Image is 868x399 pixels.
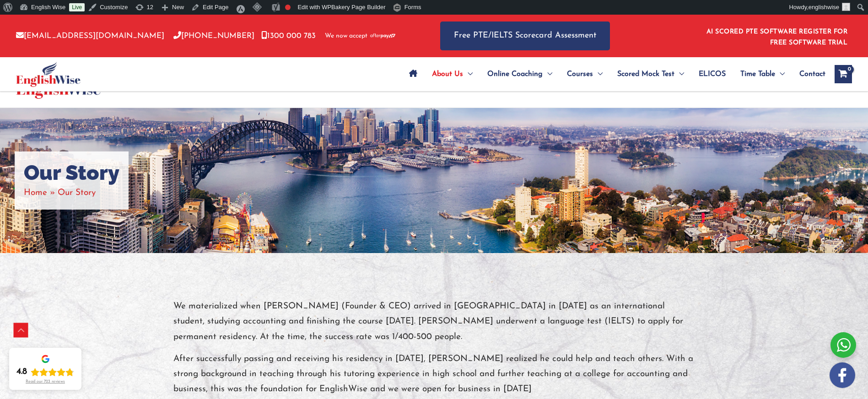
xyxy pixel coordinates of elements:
aside: Header Widget 1 [701,21,852,51]
img: cropped-ew-logo [16,62,81,87]
a: Home [24,189,47,197]
a: Free PTE/IELTS Scorecard Assessment [440,22,610,50]
a: Scored Mock TestMenu Toggle [610,58,691,90]
img: white-facebook.png [830,362,855,388]
span: Our Story [58,189,96,197]
nav: Breadcrumbs [24,185,119,200]
span: Menu Toggle [775,58,785,90]
span: Menu Toggle [593,58,603,90]
a: Live [69,3,85,11]
a: Online CoachingMenu Toggle [480,58,560,90]
a: [EMAIL_ADDRESS][DOMAIN_NAME] [16,32,164,40]
img: ashok kumar [842,3,850,11]
a: Time TableMenu Toggle [733,58,792,90]
span: Menu Toggle [543,58,552,90]
div: Rating: 4.8 out of 5 [16,367,74,377]
a: View Shopping Cart, empty [835,65,852,83]
div: Focus keyphrase not set [285,5,291,10]
p: After successfully passing and receiving his residency in [DATE], [PERSON_NAME] realized he could... [173,351,695,397]
span: We now accept [325,32,367,41]
p: We materialized when [PERSON_NAME] (Founder & CEO) arrived in [GEOGRAPHIC_DATA] in [DATE] as an i... [173,299,695,345]
a: About UsMenu Toggle [425,58,480,90]
span: Time Table [740,58,775,90]
a: [PHONE_NUMBER] [173,32,254,40]
h1: Our Story [24,161,119,185]
span: Courses [567,58,593,90]
nav: Site Navigation: Main Menu [402,58,825,90]
a: Contact [792,58,825,90]
span: Menu Toggle [463,58,473,90]
span: ELICOS [699,58,726,90]
img: Afterpay-Logo [370,33,395,38]
span: englishwise [809,4,839,11]
a: AI SCORED PTE SOFTWARE REGISTER FOR FREE SOFTWARE TRIAL [706,28,848,46]
span: About Us [432,58,463,90]
div: 4.8 [16,367,27,377]
span: Menu Toggle [674,58,684,90]
span: Online Coaching [487,58,543,90]
a: 1300 000 783 [261,32,316,40]
a: CoursesMenu Toggle [560,58,610,90]
span: Contact [799,58,825,90]
span: Scored Mock Test [617,58,674,90]
a: ELICOS [691,58,733,90]
div: Read our 723 reviews [26,379,65,384]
